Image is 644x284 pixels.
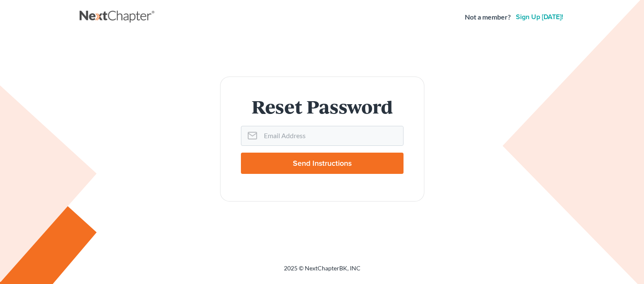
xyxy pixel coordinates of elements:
h1: Reset Password [241,97,404,116]
a: Sign up [DATE]! [514,14,565,20]
input: Send Instructions [241,153,404,174]
strong: Not a member? [465,12,511,22]
div: 2025 © NextChapterBK, INC [80,264,565,279]
input: Email Address [260,126,403,145]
